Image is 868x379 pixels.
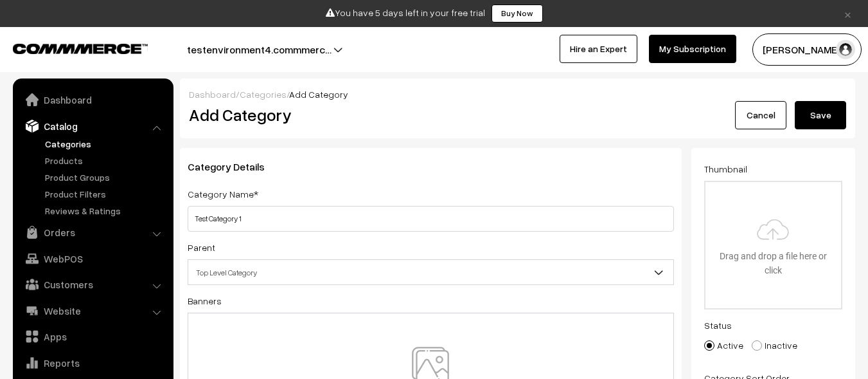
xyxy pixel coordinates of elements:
span: Top Level Category [188,259,674,285]
label: Inactive [752,338,797,352]
a: Reports [16,351,169,374]
span: Add Category [289,89,348,100]
img: user [836,40,855,59]
a: My Subscription [649,35,736,63]
div: / / [189,88,846,101]
label: Category Name* [188,187,258,201]
input: Category Name [188,206,674,232]
span: Category Details [188,160,280,173]
img: COMMMERCE [13,44,148,53]
a: Hire an Expert [560,35,637,63]
label: Status [704,319,732,332]
span: Top Level Category [188,261,673,284]
a: Buy Now [492,5,543,23]
a: Product Groups [42,171,169,184]
label: Banners [188,294,222,308]
a: Cancel [735,101,786,129]
a: Products [42,154,169,167]
button: [PERSON_NAME] [752,33,862,66]
h2: Add Category [189,105,677,125]
a: Product Filters [42,187,169,201]
a: Customers [16,273,169,296]
label: Thumbnail [704,162,747,176]
a: × [839,6,856,21]
label: Parent [188,241,215,254]
a: Dashboard [16,88,169,111]
a: WebPOS [16,247,169,270]
a: Website [16,299,169,322]
a: Categories [42,137,169,151]
button: Save [795,101,846,129]
a: Categories [240,89,287,100]
a: Catalog [16,115,169,138]
a: COMMMERCE [13,40,125,55]
a: Reviews & Ratings [42,204,169,217]
div: You have 5 days left in your free trial [4,5,864,23]
a: Orders [16,221,169,244]
a: Apps [16,325,169,348]
label: Active [704,338,743,352]
a: Dashboard [189,89,236,100]
button: testenvironment4.commmerc… [142,33,376,66]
